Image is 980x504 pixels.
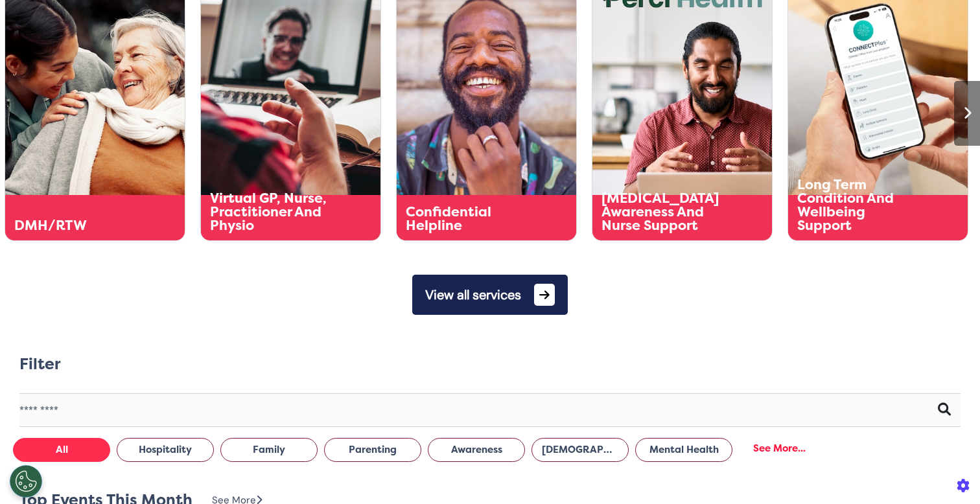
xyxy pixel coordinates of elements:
[14,219,140,233] div: DMH/RTW
[406,205,531,233] div: Confidential Helpline
[117,438,214,462] button: Hospitality
[428,438,525,462] button: Awareness
[13,438,110,462] button: All
[19,355,61,374] h2: Filter
[601,192,727,233] div: [MEDICAL_DATA] Awareness And Nurse Support
[531,438,629,462] button: [DEMOGRAPHIC_DATA] Health
[210,192,336,233] div: Virtual GP, Nurse, Practitioner And Physio
[412,275,568,315] button: View all services
[220,438,318,462] button: Family
[797,178,923,233] div: Long Term Condition And Wellbeing Support
[635,438,732,462] button: Mental Health
[324,438,421,462] button: Parenting
[10,465,42,498] button: Open Preferences
[739,437,820,461] div: See More...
